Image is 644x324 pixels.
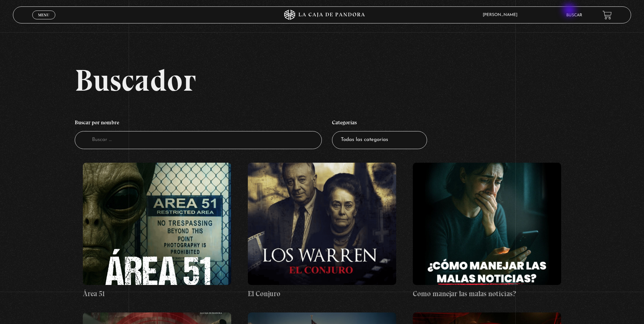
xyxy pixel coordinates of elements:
[248,288,396,299] h4: El Conjuro
[83,163,231,299] a: Área 51
[413,288,561,299] h4: Como manejar las malas noticias?
[36,19,52,23] span: Cerrar
[479,13,524,17] span: [PERSON_NAME]
[75,65,631,95] h2: Buscador
[75,116,322,131] h4: Buscar por nombre
[332,116,427,131] h4: Categorías
[413,163,561,299] a: Como manejar las malas noticias?
[83,288,231,299] h4: Área 51
[38,13,49,17] span: Menu
[603,11,612,20] a: View your shopping cart
[248,163,396,299] a: El Conjuro
[566,13,582,17] a: Buscar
